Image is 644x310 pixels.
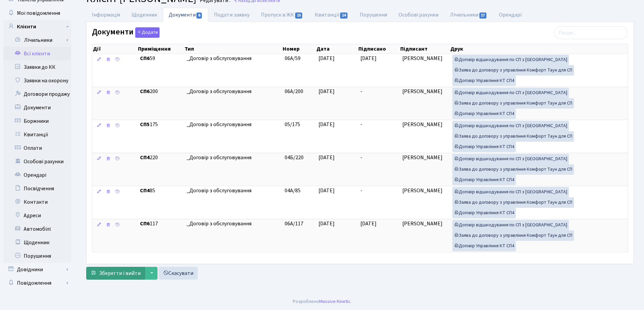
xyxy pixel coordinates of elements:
span: 59 [140,55,181,62]
a: Договір Управління КТ СП4 [452,109,516,119]
span: Мої повідомлення [17,9,60,17]
b: СП6 [140,88,150,95]
span: _Договір з обслуговування [187,55,279,62]
b: СП4 [140,154,150,161]
span: _Договір з обслуговування [187,154,279,162]
a: Клієнти [3,20,71,33]
button: Документи [135,27,160,38]
a: Заява до договору з управління Комфорт Таун для СП [452,197,574,208]
a: Квитанції [3,128,71,141]
b: СП6 [140,55,150,62]
th: Підписант [400,44,450,54]
span: - [360,88,362,95]
a: Massive Kinetic [319,298,351,305]
a: Договір Управління КТ СП4 [452,175,516,185]
a: Заява до договору з управління Комфорт Таун для СП [452,230,574,241]
button: Зберегти і вийти [86,267,145,280]
div: Розроблено . [293,298,352,305]
span: [PERSON_NAME] [402,220,443,227]
th: Номер [282,44,316,54]
a: Квитанції [309,8,354,22]
span: [PERSON_NAME] [402,187,443,194]
span: [PERSON_NAME] [402,88,443,95]
span: [DATE] [318,220,335,227]
span: 06А/117 [285,220,303,227]
a: Орендарі [493,8,527,22]
a: Заява до договору з управління Комфорт Таун для СП [452,164,574,175]
a: Контакти [3,195,71,209]
span: 04А/85 [285,187,301,194]
span: Зберегти і вийти [99,270,141,277]
span: 6 [196,12,202,19]
th: Приміщення [137,44,184,54]
span: - [360,187,362,194]
a: Оплати [3,141,71,155]
th: Тип [184,44,282,54]
a: Довідники [3,263,71,276]
span: _Договір з обслуговування [187,220,279,228]
b: СП4 [140,187,150,194]
a: Договір відшкодування по СП з [GEOGRAPHIC_DATA] [452,154,569,164]
span: 06А/200 [285,88,303,95]
th: Дії [92,44,137,54]
a: Договір відшкодування по СП з [GEOGRAPHIC_DATA] [452,220,569,230]
span: [DATE] [318,154,335,161]
a: Додати [134,26,160,38]
span: 14 [340,12,348,19]
span: [DATE] [360,220,377,227]
a: Договір відшкодування по СП з [GEOGRAPHIC_DATA] [452,121,569,131]
a: Договір Управління КТ СП4 [452,208,516,218]
a: Щоденник [126,8,163,22]
label: Документи [92,27,160,38]
span: 117 [140,220,181,228]
span: [PERSON_NAME] [402,121,443,128]
span: - [360,121,362,128]
a: Адреси [3,209,71,222]
a: Заява до договору з управління Комфорт Таун для СП [452,98,574,109]
a: Всі клієнти [3,47,71,60]
a: Мої повідомлення [3,6,71,20]
a: Скасувати [159,267,198,280]
span: [DATE] [318,187,335,194]
span: 85 [140,187,181,195]
a: Боржники [3,114,71,128]
b: СП6 [140,220,150,227]
a: Автомобілі [3,222,71,236]
a: Пропуск в ЖК [255,8,309,22]
a: Особові рахунки [3,155,71,168]
span: [DATE] [360,55,377,62]
a: Документи [163,8,208,22]
a: Посвідчення [3,182,71,195]
a: Заявки до КК [3,60,71,74]
a: Орендарі [3,168,71,182]
span: 05/175 [285,121,300,128]
span: _Договір з обслуговування [187,121,279,129]
span: _Договір з обслуговування [187,187,279,195]
th: Дата [316,44,358,54]
th: Підписано [358,44,400,54]
a: Порушення [354,8,393,22]
span: [DATE] [318,55,335,62]
a: Лічильники [444,8,493,22]
span: 200 [140,88,181,95]
a: Документи [3,101,71,114]
a: Заява до договору з управління Комфорт Таун для СП [452,65,574,76]
a: Інформація [86,8,126,22]
span: [PERSON_NAME] [402,55,443,62]
span: 175 [140,121,181,129]
a: Договір Управління КТ СП4 [452,241,516,251]
input: Пошук... [554,26,627,39]
a: Договір відшкодування по СП з [GEOGRAPHIC_DATA] [452,88,569,98]
a: Порушення [3,249,71,263]
span: 04Б/220 [285,154,304,161]
span: 06А/59 [285,55,301,62]
a: Лічильники [8,33,71,47]
span: [DATE] [318,88,335,95]
a: Заявки на охорону [3,74,71,87]
span: 220 [140,154,181,162]
span: [PERSON_NAME] [402,154,443,161]
span: 15 [295,12,303,19]
a: Договір Управління КТ СП4 [452,142,516,152]
span: [DATE] [318,121,335,128]
a: Заява до договору з управління Комфорт Таун для СП [452,131,574,142]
